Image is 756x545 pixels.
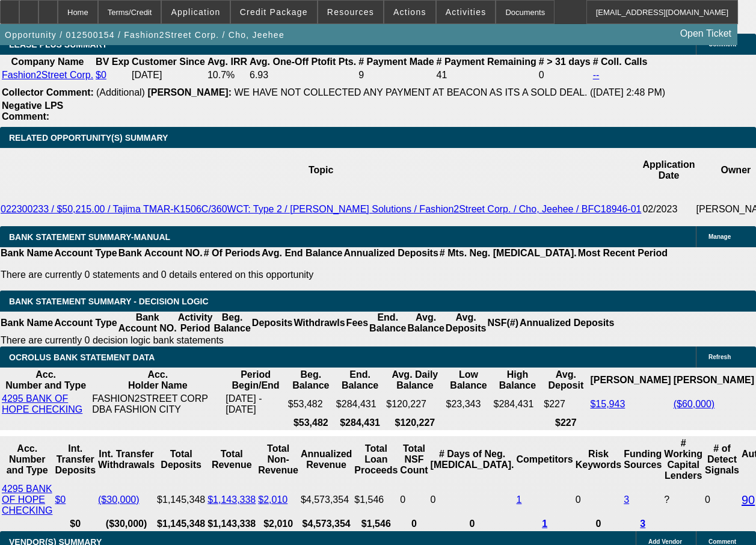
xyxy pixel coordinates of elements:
a: 1 [517,494,522,505]
span: Credit Package [240,7,308,17]
th: Total Deposits [156,437,206,482]
th: Competitors [516,437,574,482]
td: 0 [704,483,740,517]
th: Acc. Number and Type [1,437,53,482]
th: Low Balance [446,369,492,392]
th: 0 [399,518,428,530]
b: Company Name [11,57,84,67]
th: $0 [54,518,96,530]
td: 10.7% [207,69,248,81]
div: $4,573,354 [301,494,352,505]
b: Customer Since [132,57,205,67]
th: Application Date [642,148,695,192]
td: $1,546 [354,483,398,517]
button: Activities [437,1,496,23]
th: Int. Transfer Withdrawals [97,437,155,482]
a: 90 [742,493,755,507]
a: 3 [624,494,629,505]
a: $15,943 [590,399,625,409]
span: Manage [708,233,731,240]
th: End. Balance [336,369,384,392]
a: 022300233 / $50,215.00 / Tajima TMAR-K1506C/360WCT: Type 2 / [PERSON_NAME] Solutions / Fashion2St... [1,204,641,214]
td: $284,431 [336,393,384,416]
th: NSF(#) [487,312,519,334]
span: OCROLUS BANK STATEMENT DATA [9,353,155,362]
span: Refresh [708,354,731,360]
th: Funding Sources [623,437,662,482]
td: $284,431 [493,393,542,416]
th: Int. Transfer Deposits [54,437,96,482]
th: # Of Periods [203,247,261,259]
span: Opportunity / 012500154 / Fashion2Street Corp. / Cho, Jeehee [5,30,284,40]
th: Bank Account NO. [118,247,203,259]
td: 02/2023 [642,192,695,226]
a: 1 [542,519,547,529]
button: Resources [318,1,383,23]
td: 0 [538,69,591,81]
th: Beg. Balance [287,369,334,392]
th: Fees [346,312,369,334]
b: Avg. IRR [207,57,247,67]
span: Refresh to pull Number of Working Capital Lenders [664,494,669,505]
th: Avg. Deposit [543,369,588,392]
b: [PERSON_NAME]: [147,87,232,97]
th: End. Balance [369,312,407,334]
th: Beg. Balance [213,312,251,334]
td: [DATE] - [DATE] [225,393,286,416]
th: Activity Period [177,312,214,334]
th: Most Recent Period [577,247,668,259]
th: Avg. End Balance [261,247,343,259]
a: 4295 BANK OF HOPE CHECKING [2,484,52,516]
th: High Balance [493,369,542,392]
td: 0 [399,483,428,517]
button: Actions [384,1,435,23]
th: [PERSON_NAME] [589,369,671,392]
th: $4,573,354 [300,518,352,530]
a: Open Ticket [675,23,736,44]
a: Fashion2Street Corp. [2,70,93,80]
th: Annualized Revenue [300,437,352,482]
th: 0 [575,518,622,530]
td: 6.93 [249,69,357,81]
p: There are currently 0 statements and 0 details entered on this opportunity [1,269,668,280]
td: $23,343 [446,393,492,416]
b: # Coll. Calls [593,57,648,67]
td: $1,145,348 [156,483,206,517]
span: WE HAVE NOT COLLECTED ANY PAYMENT AT BEACON AS ITS A SOLD DEAL. ([DATE] 2:48 PM) [234,87,665,97]
b: Avg. One-Off Ptofit Pts. [250,57,356,67]
td: 9 [358,69,434,81]
th: Total Revenue [207,437,256,482]
th: # Days of Neg. [MEDICAL_DATA]. [430,437,515,482]
th: # Working Capital Lenders [663,437,703,482]
button: Application [162,1,229,23]
th: Annualized Deposits [343,247,438,259]
td: 41 [436,69,537,81]
th: Bank Account NO. [118,312,177,334]
a: 4295 BANK OF HOPE CHECKING [2,393,82,414]
a: -- [593,70,600,80]
th: Acc. Holder Name [91,369,224,392]
td: $53,482 [287,393,334,416]
b: # > 31 days [539,57,591,67]
th: $53,482 [287,417,334,429]
span: Resources [327,7,374,17]
th: $284,431 [336,417,384,429]
span: RELATED OPPORTUNITY(S) SUMMARY [9,133,168,143]
th: Annualized Deposits [519,312,615,334]
th: # of Detect Signals [704,437,740,482]
a: $0 [55,494,66,505]
span: (Additional) [96,87,145,97]
th: # Mts. Neg. [MEDICAL_DATA]. [439,247,577,259]
th: Sum of the Total NSF Count and Total Overdraft Fee Count from Ocrolus [399,437,428,482]
a: ($60,000) [674,399,715,409]
td: $227 [543,393,588,416]
th: Risk Keywords [575,437,622,482]
a: $1,143,338 [207,494,256,505]
span: Activities [446,7,487,17]
td: FASHION2STREET CORP DBA FASHION CITY [91,393,224,416]
th: $120,227 [386,417,444,429]
th: Period Begin/End [225,369,286,392]
th: [PERSON_NAME] [673,369,755,392]
th: Total Non-Revenue [257,437,299,482]
th: Account Type [54,312,118,334]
